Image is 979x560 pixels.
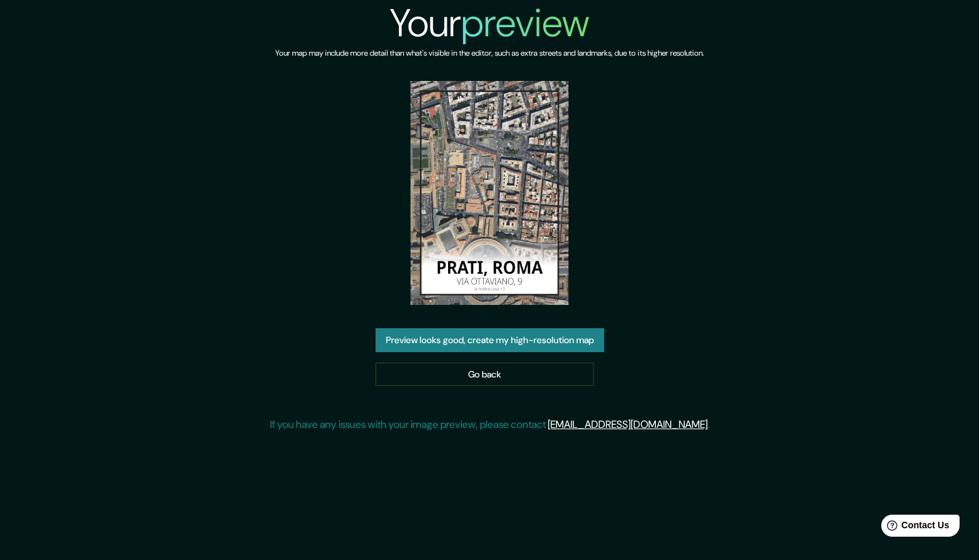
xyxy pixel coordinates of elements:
[376,328,604,352] button: Preview looks good, create my high-resolution map
[376,363,594,386] a: Go back
[270,417,710,432] p: If you have any issues with your image preview, please contact .
[275,47,704,60] h6: Your map may include more detail than what's visible in the editor, such as extra streets and lan...
[411,81,569,305] img: created-map-preview
[864,510,965,546] iframe: Help widget launcher
[548,418,708,431] a: [EMAIL_ADDRESS][DOMAIN_NAME]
